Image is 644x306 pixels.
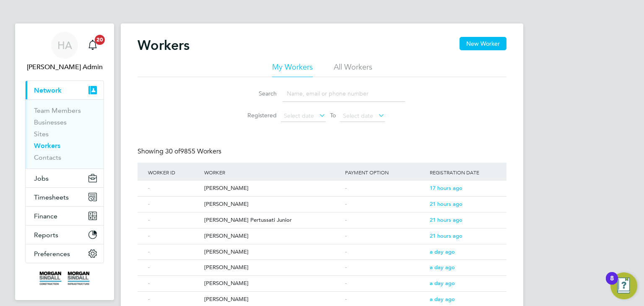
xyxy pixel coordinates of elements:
a: Team Members [34,106,81,114]
div: - [146,260,202,275]
input: Name, email or phone number [283,86,405,102]
a: -[PERSON_NAME]-21 hours ago [146,196,498,203]
span: a day ago [430,264,455,271]
span: 21 hours ago [430,232,462,239]
div: [PERSON_NAME] [202,276,343,291]
span: Preferences [34,250,70,258]
span: Select date [284,112,314,119]
div: [PERSON_NAME] [202,244,343,260]
a: Businesses [34,118,67,126]
button: Reports [26,226,104,244]
label: Search [239,90,277,97]
button: Network [26,81,104,99]
button: Preferences [26,244,104,263]
div: - [146,244,202,260]
span: 20 [95,35,105,45]
div: [PERSON_NAME] [202,181,343,196]
button: Timesheets [26,188,104,206]
div: - [343,197,428,212]
li: My Workers [272,62,313,77]
div: [PERSON_NAME] [202,197,343,212]
div: - [343,228,428,244]
span: Select date [343,112,373,119]
div: Payment Option [343,163,428,182]
span: Hays Admin [25,62,104,72]
div: - [343,276,428,291]
a: Go to home page [25,272,104,285]
span: Reports [34,231,58,239]
div: [PERSON_NAME] [202,260,343,275]
div: Worker ID [146,163,202,182]
button: Open Resource Center, 8 new notifications [610,272,637,299]
div: - [343,244,428,260]
div: 8 [610,278,614,289]
a: Contacts [34,153,61,161]
span: 30 of [165,147,180,156]
button: Finance [26,207,104,225]
div: - [146,228,202,244]
span: 17 hours ago [430,184,462,192]
button: New Worker [460,37,506,50]
a: -[PERSON_NAME]-21 hours ago [146,228,498,235]
a: Sites [34,130,49,138]
img: morgansindall-logo-retina.png [39,272,90,285]
a: HA[PERSON_NAME] Admin [25,32,104,72]
span: a day ago [430,280,455,287]
div: - [146,276,202,291]
a: -[PERSON_NAME]-17 hours ago [146,180,498,187]
div: Network [26,99,104,169]
span: Jobs [34,174,49,182]
span: 21 hours ago [430,200,462,207]
span: 21 hours ago [430,216,462,223]
div: - [343,260,428,275]
span: Finance [34,212,57,220]
div: [PERSON_NAME] Pertussati Junior [202,213,343,228]
span: 9855 Workers [165,147,221,156]
div: - [343,181,428,196]
a: -[PERSON_NAME]-a day ago [146,244,498,251]
a: -[PERSON_NAME] Pertussati Junior-21 hours ago [146,212,498,219]
div: Showing [138,147,223,156]
div: Registration Date [428,163,498,182]
div: - [146,197,202,212]
div: [PERSON_NAME] [202,228,343,244]
a: -[PERSON_NAME]-a day ago [146,259,498,267]
span: To [327,110,338,121]
span: a day ago [430,296,455,303]
h2: Workers [138,37,190,54]
span: HA [57,40,72,51]
div: Worker [202,163,343,182]
a: Workers [34,142,60,150]
a: 20 [84,32,101,59]
button: Jobs [26,169,104,187]
nav: Main navigation [15,23,114,300]
div: - [146,213,202,228]
span: Timesheets [34,193,69,201]
a: -[PERSON_NAME]-a day ago [146,291,498,298]
a: -[PERSON_NAME]-a day ago [146,275,498,283]
div: - [146,181,202,196]
li: All Workers [334,62,372,77]
span: a day ago [430,248,455,255]
div: - [343,213,428,228]
label: Registered [239,112,277,119]
span: Network [34,86,62,94]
